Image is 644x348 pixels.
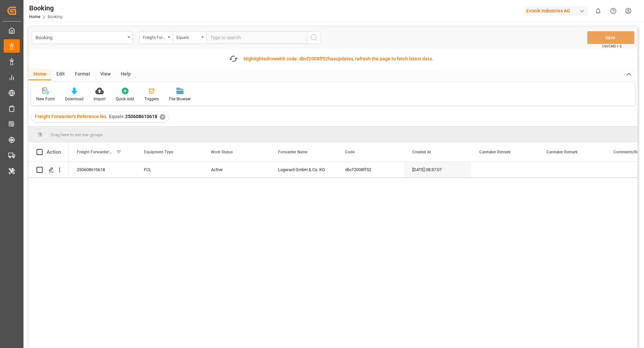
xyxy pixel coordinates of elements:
[109,114,123,119] span: Equals
[70,69,95,80] div: Format
[606,3,621,18] button: Help Center
[206,31,307,44] input: Type to search
[139,31,173,44] button: open menu
[51,69,70,80] div: Edit
[211,150,233,154] span: Work Status
[269,56,276,61] span: row
[337,162,404,178] div: dbcf2008ff52
[278,150,307,154] span: Forwarder Name
[345,150,355,154] span: Code
[587,31,634,44] button: Save
[77,150,113,154] span: Freight Forwarder's Reference No.
[270,162,337,178] div: Logward GmbH & Co. KG
[169,96,191,102] div: File Browser
[546,150,578,154] span: Caretaker Remark
[35,114,107,119] span: Freight Forwarder's Reference No.
[69,162,136,178] div: 250608610618
[95,69,116,80] div: View
[591,3,606,18] button: show 0 new notifications
[144,96,159,102] div: Triggers
[32,31,132,44] button: open menu
[51,132,103,137] span: Drag here to set row groups
[29,69,51,80] div: Home
[47,149,61,155] div: Action
[36,96,55,102] div: New Form
[116,69,136,80] div: Help
[412,150,431,154] span: Created At
[404,162,471,178] div: [DATE] 08:37:07
[173,31,206,44] button: open menu
[160,114,165,120] div: ✕
[299,56,328,61] span: dbcf2008ff52
[136,162,203,178] div: FCL
[29,14,40,19] a: Home
[602,44,622,49] span: Ctrl/CMD + S
[116,96,134,102] div: Quick Add
[203,162,270,178] div: Active
[244,55,433,62] div: Highlighted with code: updates, refresh the page to fetch latest data.
[29,3,62,13] div: Booking
[29,162,69,178] div: Press SPACE to select this row.
[524,6,588,16] div: Evonik Industries AG
[36,33,125,41] div: Booking
[307,31,321,44] button: search button
[176,33,199,41] div: Equals
[94,96,106,102] div: Import
[328,56,336,61] span: has
[125,114,157,119] span: 250608610618
[143,33,166,41] div: Freight Forwarder's Reference No.
[479,150,511,154] span: Caretaker Remark
[524,4,591,17] button: Evonik Industries AG
[65,96,84,102] div: Download
[144,150,173,154] span: Equipment Type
